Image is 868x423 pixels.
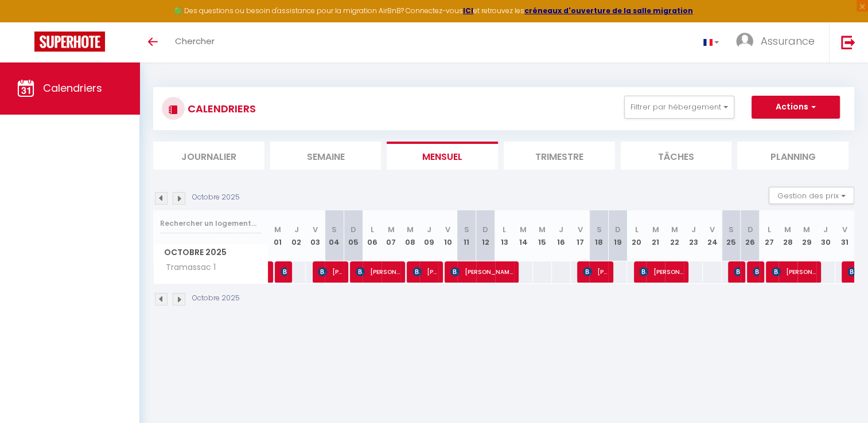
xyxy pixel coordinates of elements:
[175,35,215,47] span: Chercher
[400,210,419,261] th: 08
[270,142,382,170] li: Semaine
[722,210,741,261] th: 25
[552,210,571,261] th: 16
[737,142,848,170] li: Planning
[514,210,533,261] th: 14
[842,224,847,235] abbr: V
[823,224,828,235] abbr: J
[281,261,287,283] span: [PERSON_NAME]
[274,224,281,235] abbr: M
[154,244,268,261] span: Octobre 2025
[155,261,219,274] span: Tramassac 1
[841,35,855,49] img: logout
[559,224,563,235] abbr: J
[185,96,256,122] h3: CALENDRIERS
[351,224,356,235] abbr: D
[684,210,703,261] th: 23
[313,224,318,235] abbr: V
[445,224,450,235] abbr: V
[779,210,797,261] th: 28
[761,34,815,48] span: Assurance
[646,210,665,261] th: 21
[344,210,363,261] th: 05
[729,224,734,235] abbr: S
[671,224,678,235] abbr: M
[665,210,684,261] th: 22
[727,22,829,62] a: ... Assurance
[34,32,105,52] img: Super Booking
[43,81,102,95] span: Calendriers
[767,224,770,235] abbr: L
[463,6,473,15] a: ICI
[294,224,299,235] abbr: J
[306,210,325,261] th: 03
[784,224,791,235] abbr: M
[371,224,374,235] abbr: L
[9,5,44,39] button: Ouvrir le widget de chat LiveChat
[520,224,527,235] abbr: M
[624,96,734,119] button: Filtrer par hébergement
[747,224,753,235] abbr: D
[803,224,810,235] abbr: M
[635,224,639,235] abbr: L
[571,210,590,261] th: 17
[426,224,431,235] abbr: J
[482,224,488,235] abbr: D
[621,142,732,170] li: Tâches
[734,261,740,283] span: [PERSON_NAME]
[835,210,854,261] th: 31
[166,22,223,62] a: Chercher
[153,142,264,170] li: Journalier
[710,224,715,235] abbr: V
[504,142,615,170] li: Trimestre
[772,261,816,283] span: [PERSON_NAME]
[608,210,627,261] th: 19
[160,213,262,234] input: Rechercher un logement...
[495,210,514,261] th: 13
[753,261,759,283] span: [PERSON_NAME]
[736,33,753,50] img: ...
[524,6,693,15] a: créneaux d'ouverture de la salle migration
[797,210,816,261] th: 29
[412,261,438,283] span: [PERSON_NAME]
[760,210,779,261] th: 27
[407,224,414,235] abbr: M
[752,96,840,119] button: Actions
[387,142,498,170] li: Mensuel
[639,261,683,283] span: [PERSON_NAME]
[192,192,240,203] p: Octobre 2025
[615,224,621,235] abbr: D
[533,210,552,261] th: 15
[438,210,457,261] th: 10
[691,224,696,235] abbr: J
[769,187,854,204] button: Gestion des prix
[419,210,438,261] th: 09
[583,261,608,283] span: [PERSON_NAME]
[457,210,476,261] th: 11
[476,210,495,261] th: 12
[356,261,400,283] span: [PERSON_NAME]
[627,210,646,261] th: 20
[318,261,343,283] span: [PERSON_NAME]
[652,224,659,235] abbr: M
[741,210,760,261] th: 26
[382,210,400,261] th: 07
[577,224,582,235] abbr: V
[539,224,546,235] abbr: M
[450,261,513,283] span: [PERSON_NAME]
[703,210,722,261] th: 24
[325,210,344,261] th: 04
[287,210,306,261] th: 02
[816,210,835,261] th: 30
[192,293,240,304] p: Octobre 2025
[332,224,337,235] abbr: S
[363,210,382,261] th: 06
[596,224,601,235] abbr: S
[388,224,395,235] abbr: M
[503,224,506,235] abbr: L
[464,224,469,235] abbr: S
[268,210,287,261] th: 01
[589,210,608,261] th: 18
